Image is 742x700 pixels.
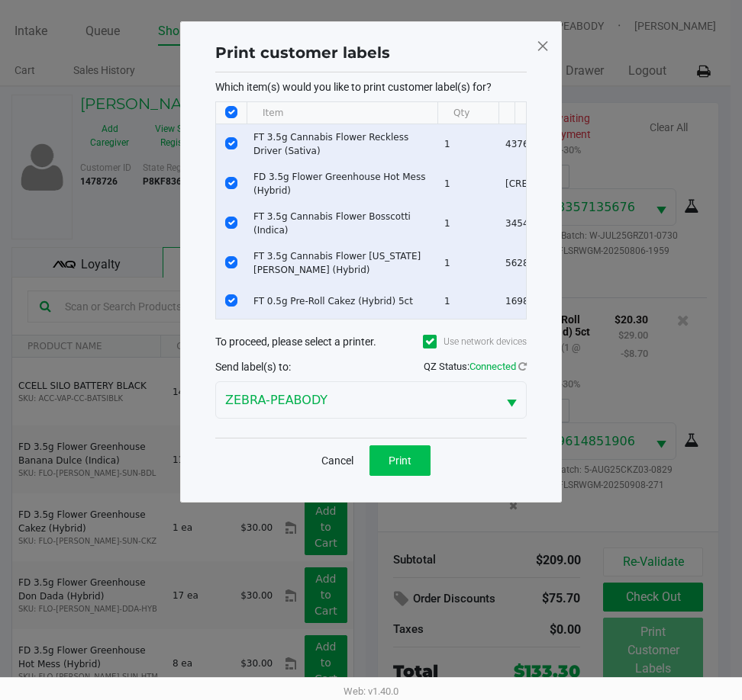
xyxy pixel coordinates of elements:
[247,243,437,283] td: FT 3.5g Cannabis Flower [US_STATE][PERSON_NAME] (Hybrid)
[225,106,237,118] input: Select All Rows
[225,391,488,409] span: ZEBRA-PEABODY
[437,102,498,124] th: Qty
[437,164,498,204] td: 1
[437,243,498,283] td: 1
[498,283,636,319] td: 1698539614851906
[498,124,636,164] td: 4376558246237268
[389,454,411,467] span: Print
[247,102,437,124] th: Item
[437,283,498,319] td: 1
[369,445,431,476] button: Print
[498,164,636,204] td: [CREDIT_CARD_NUMBER]
[423,335,527,348] label: Use network devices
[225,177,237,189] input: Select Row
[247,204,437,243] td: FT 3.5g Cannabis Flower Bosscotti (Indica)
[215,361,291,373] span: Send label(s) to:
[225,294,237,307] input: Select Row
[247,124,437,164] td: FT 3.5g Cannabis Flower Reckless Driver (Sativa)
[424,361,527,372] span: QZ Status:
[215,336,376,348] span: To proceed, please select a printer.
[215,41,390,64] h1: Print customer labels
[215,80,527,94] p: Which item(s) would you like to print customer label(s) for?
[469,361,516,372] span: Connected
[225,217,237,229] input: Select Row
[498,204,636,243] td: 3454463887369249
[247,283,437,319] td: FT 0.5g Pre-Roll Cakez (Hybrid) 5ct
[437,124,498,164] td: 1
[498,102,636,124] th: Package
[437,204,498,243] td: 1
[498,243,636,283] td: 5628688357135676
[497,382,526,418] button: Select
[311,445,363,476] button: Cancel
[225,137,237,149] input: Select Row
[247,164,437,204] td: FD 3.5g Flower Greenhouse Hot Mess (Hybrid)
[344,686,398,697] span: Web: v1.40.0
[225,256,237,268] input: Select Row
[216,102,526,319] div: Data table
